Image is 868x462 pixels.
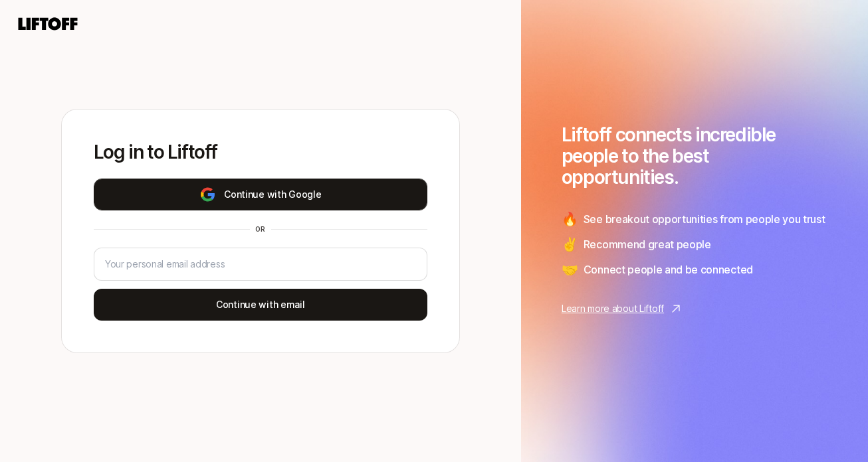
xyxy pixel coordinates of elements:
span: Recommend great people [584,236,711,253]
span: 🤝 [562,260,578,279]
input: Your personal email address [105,256,416,272]
img: google-logo [199,187,216,202]
span: 🔥 [562,209,578,229]
a: Learn more about Liftoff [562,301,827,317]
button: Continue with email [94,289,427,321]
div: or [250,224,271,234]
p: Log in to Liftoff [94,141,427,163]
span: Connect people and be connected [584,261,753,278]
span: ✌️ [562,234,578,254]
p: Learn more about Liftoff [562,301,664,317]
button: Continue with Google [94,179,427,210]
span: See breakout opportunities from people you trust [584,210,825,228]
h1: Liftoff connects incredible people to the best opportunities. [562,124,827,188]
